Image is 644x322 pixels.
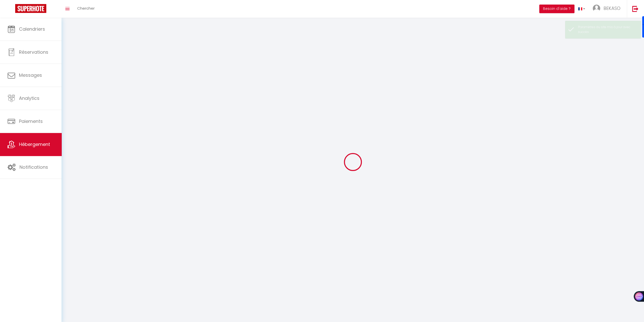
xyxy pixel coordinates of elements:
span: Hébergement [19,141,50,147]
img: Super Booking [15,4,46,13]
button: Besoin d'aide ? [539,5,574,13]
img: ... [593,5,600,12]
span: Calendriers [19,26,45,32]
span: Réservations [19,49,48,55]
span: Analytics [19,95,39,101]
span: Notifications [19,164,48,170]
div: Paramètres du site mis à jour avec succès [578,25,636,34]
img: logout [632,6,638,12]
span: Paiements [19,118,43,124]
span: BEKASO [604,5,620,11]
span: Messages [19,72,42,78]
span: Chercher [77,6,95,11]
